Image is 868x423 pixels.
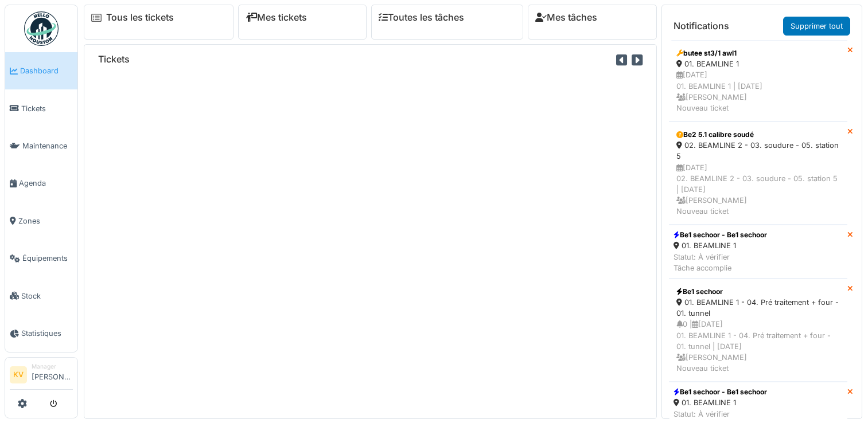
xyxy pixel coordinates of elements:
a: Mes tickets [246,12,307,23]
a: Maintenance [5,127,77,164]
a: Toutes les tâches [379,12,464,23]
a: Be1 sechoor - Be1 sechoor 01. BEAMLINE 1 Statut: À vérifierTâche accomplie [669,225,847,279]
div: 01. BEAMLINE 1 [674,240,767,251]
span: Dashboard [20,65,73,76]
img: Badge_color-CXgf-gQk.svg [24,11,59,46]
div: 01. BEAMLINE 1 - 04. Pré traitement + four - 01. tunnel [676,297,840,319]
div: 0 | [DATE] 01. BEAMLINE 1 - 04. Pré traitement + four - 01. tunnel | [DATE] [PERSON_NAME] Nouveau... [676,319,840,374]
a: Statistiques [5,315,77,352]
li: KV [10,366,27,383]
div: 01. BEAMLINE 1 [674,397,767,408]
a: Tous les tickets [106,12,174,23]
li: [PERSON_NAME] [32,362,73,387]
div: butee st3/1 awl1 [676,48,840,58]
a: Zones [5,202,77,240]
div: [DATE] 01. BEAMLINE 1 | [DATE] [PERSON_NAME] Nouveau ticket [676,69,840,113]
a: Stock [5,277,77,314]
a: Tickets [5,89,77,127]
div: Be1 sechoor - Be1 sechoor [674,230,767,240]
div: Manager [32,362,73,371]
a: Agenda [5,164,77,202]
a: butee st3/1 awl1 01. BEAMLINE 1 [DATE]01. BEAMLINE 1 | [DATE] [PERSON_NAME]Nouveau ticket [669,40,847,122]
a: Dashboard [5,52,77,89]
span: Stock [21,291,73,301]
a: Supprimer tout [783,17,850,36]
a: Be2 5.1 calibre soudé 02. BEAMLINE 2 - 03. soudure - 05. station 5 [DATE]02. BEAMLINE 2 - 03. sou... [669,122,847,225]
div: [DATE] 02. BEAMLINE 2 - 03. soudure - 05. station 5 | [DATE] [PERSON_NAME] Nouveau ticket [676,162,840,217]
h6: Notifications [674,21,729,32]
span: Statistiques [21,328,73,339]
div: Be2 5.1 calibre soudé [676,130,840,140]
span: Maintenance [22,140,73,151]
div: 02. BEAMLINE 2 - 03. soudure - 05. station 5 [676,140,840,162]
span: Équipements [22,253,73,264]
a: KV Manager[PERSON_NAME] [10,362,73,390]
span: Tickets [21,103,73,114]
div: Statut: À vérifier Tâche accomplie [674,252,767,273]
div: Be1 sechoor [676,287,840,297]
span: Zones [18,216,73,226]
a: Be1 sechoor 01. BEAMLINE 1 - 04. Pré traitement + four - 01. tunnel 0 |[DATE]01. BEAMLINE 1 - 04.... [669,279,847,382]
a: Équipements [5,240,77,277]
div: Be1 sechoor - Be1 sechoor [674,387,767,397]
a: Mes tâches [535,12,597,23]
span: Agenda [19,178,73,189]
h6: Tickets [98,54,130,65]
div: 01. BEAMLINE 1 [676,58,840,69]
